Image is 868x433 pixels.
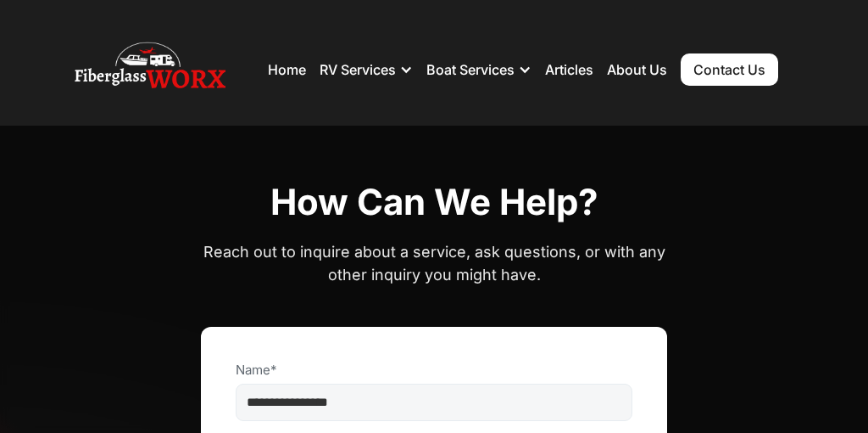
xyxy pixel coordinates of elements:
[268,61,306,78] a: Home
[320,61,396,78] div: RV Services
[426,61,515,78] div: Boat Services
[236,362,632,379] label: Name*
[320,44,413,95] div: RV Services
[607,61,667,78] a: About Us
[201,240,667,286] p: Reach out to inquire about a service, ask questions, or with any other inquiry you might have.
[545,61,593,78] a: Articles
[75,36,225,104] img: Fiberglass WorX – RV Repair, RV Roof & RV Detailing
[270,180,598,225] h1: How can we help?
[681,53,778,86] a: Contact Us
[426,44,531,95] div: Boat Services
